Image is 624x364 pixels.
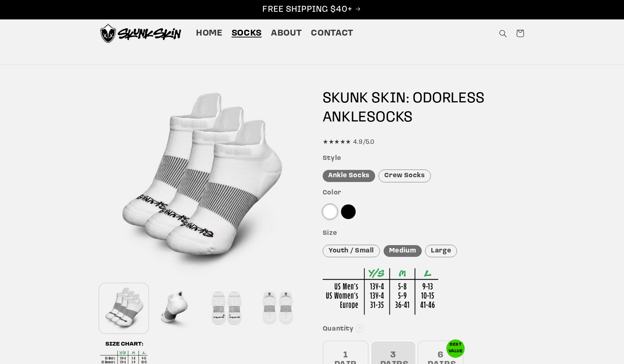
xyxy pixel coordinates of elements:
div: Large [425,245,457,258]
h1: SKUNK SKIN: ODORLESS SOCKS [323,89,524,127]
div: Crew Socks [378,170,431,182]
span: About [271,28,302,39]
span: Home [196,28,222,39]
h3: Size [323,229,524,238]
span: Contact [311,28,353,39]
a: Home [191,23,227,44]
a: Socks [227,23,266,44]
div: ★★★★★ 4.9/5.0 [323,137,524,148]
span: Socks [232,28,262,39]
h3: Color [323,189,524,197]
a: Contact [306,23,358,44]
img: Skunk Skin Anti-Odor Socks. [100,24,181,43]
summary: Search [495,25,512,42]
div: Youth / Small [323,245,380,258]
a: About [266,23,306,44]
p: FREE SHIPPING $40+ [8,4,616,15]
div: Ankle Socks [323,170,375,182]
h3: Style [323,154,524,163]
div: Medium [384,245,422,257]
h3: Quantity [323,325,524,334]
span: ANKLE [323,110,367,125]
img: Sizing Chart [323,268,438,315]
